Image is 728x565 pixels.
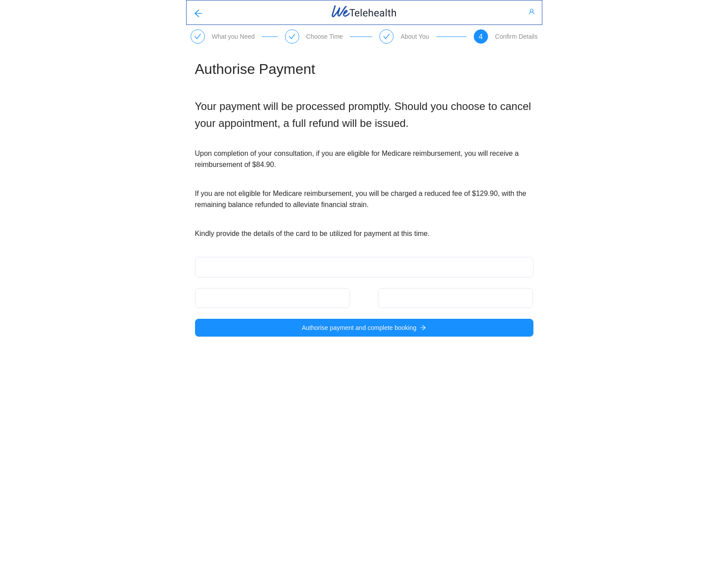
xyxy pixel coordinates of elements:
div: About You [401,33,429,40]
div: What you Need [212,33,255,40]
span: check [289,33,296,40]
iframe: Secure CVC input frame [382,294,529,302]
iframe: Secure card number input frame [199,263,529,271]
div: Choose Time [306,33,343,40]
p: Upon completion of your consultation, if you are eligible for Medicare reimbursement, you will re... [195,148,533,170]
img: WeTelehealth [330,4,398,19]
button: Authorise payment and complete bookingarrow-right [195,319,533,337]
span: 4 [479,33,483,41]
p: Kindly provide the details of the card to be utilized for payment at this time. [195,228,533,239]
span: Authorise payment and complete booking [302,323,417,333]
button: arrow-left [187,4,210,21]
h2: Your payment will be processed promptly. Should you choose to cancel your appointment, a full ref... [195,98,533,131]
div: Confirm Details [495,33,538,40]
h1: Authorise Payment [195,58,533,80]
button: user [521,4,542,19]
span: check [194,33,201,40]
span: arrow-left [194,9,203,19]
span: check [383,33,390,40]
span: user [529,8,535,16]
p: If you are not eligible for Medicare reimbursement, you will be charged a reduced fee of $ 129.90... [195,188,533,210]
iframe: Secure expiration date input frame [199,294,346,302]
span: arrow-right [420,325,426,332]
